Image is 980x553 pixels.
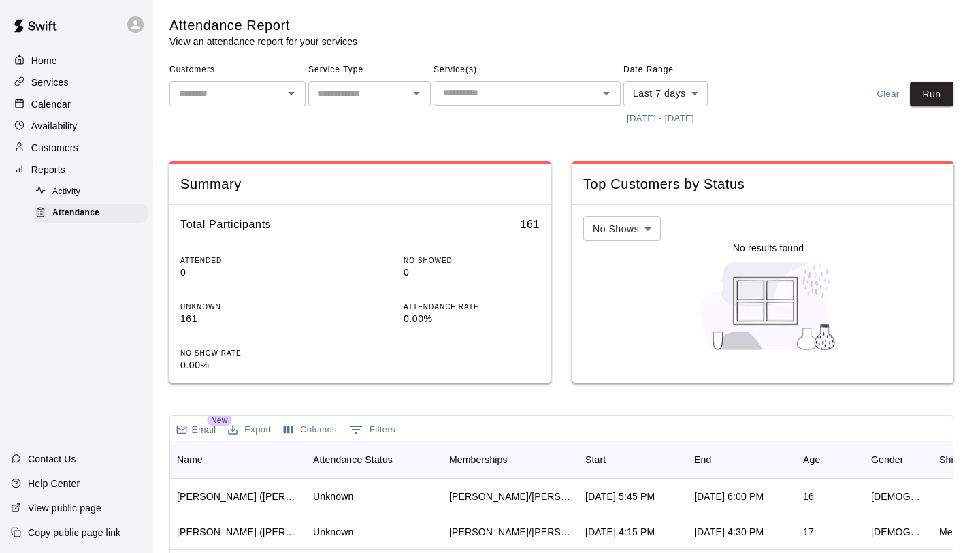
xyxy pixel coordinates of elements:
[192,423,216,437] p: Email
[31,119,78,133] p: Availability
[871,490,926,503] div: Male
[313,490,353,503] div: Unknown
[449,490,572,503] div: Todd/Brad - 6 Month Membership - 2x per week, Tom/Mike - 6 Month Membership - 2x per week
[407,84,426,103] button: Open
[404,255,540,266] p: NO SHOWED
[404,312,540,326] p: 0.00%
[623,108,698,129] button: [DATE] - [DATE]
[225,420,275,441] button: Export
[180,255,316,266] p: ATTENDED
[28,477,80,490] p: Help Center
[52,185,80,199] span: Activity
[520,216,540,234] h6: 161
[52,206,99,220] span: Attendance
[449,525,572,539] div: Tom/Mike - 6 Month Membership - 2x per week
[442,441,578,479] div: Memberships
[404,302,540,312] p: ATTENDANCE RATE
[177,490,299,503] div: Cody Lui (Sammy Lui)
[170,441,306,479] div: Name
[207,414,231,426] span: New
[583,216,661,241] div: No Shows
[31,76,69,89] p: Services
[31,54,57,67] p: Home
[578,441,687,479] div: Start
[28,526,120,539] p: Copy public page link
[180,175,540,193] span: Summary
[623,81,708,106] div: Last 7 days
[180,266,316,280] p: 0
[871,525,926,539] div: Male
[280,420,340,441] button: Select columns
[11,138,142,158] a: Customers
[694,525,764,539] div: Sep 8, 2025, 4:30 PM
[308,59,431,81] span: Service Type
[687,441,796,479] div: End
[177,525,299,539] div: James Statler (James Statler)
[449,441,508,479] div: Memberships
[404,266,540,280] p: 0
[177,441,203,479] div: Name
[585,490,655,503] div: Sep 8, 2025, 5:45 PM
[803,490,814,503] div: 16
[33,183,148,202] div: Activity
[313,441,393,479] div: Attendance Status
[180,216,271,234] h6: Total Participants
[11,116,142,136] a: Availability
[864,441,932,479] div: Gender
[33,181,153,202] a: Activity
[313,525,353,539] div: Unknown
[180,312,316,326] p: 161
[28,501,101,515] p: View public page
[306,441,442,479] div: Attendance Status
[803,441,820,479] div: Age
[169,35,357,48] p: View an attendance report for your services
[11,72,142,93] a: Services
[694,490,764,503] div: Sep 8, 2025, 6:00 PM
[796,441,864,479] div: Age
[692,255,845,357] img: Nothing to see here
[434,59,621,81] span: Service(s)
[11,94,142,114] a: Calendar
[169,16,357,35] h5: Attendance Report
[180,358,316,373] p: 0.00%
[282,84,301,103] button: Open
[31,141,78,155] p: Customers
[910,82,953,107] button: Run
[346,419,399,441] button: Show filters
[866,82,910,107] button: Clear
[597,84,616,103] button: Open
[623,59,742,81] span: Date Range
[28,452,76,466] p: Contact Us
[733,241,804,255] p: No results found
[694,441,711,479] div: End
[585,441,606,479] div: Start
[583,175,943,193] span: Top Customers by Status
[180,302,316,312] p: UNKNOWN
[11,50,142,71] a: Home
[33,204,148,223] div: Attendance
[803,525,814,539] div: 17
[31,97,71,111] p: Calendar
[11,159,142,180] a: Reports
[31,163,65,176] p: Reports
[180,348,316,358] p: NO SHOW RATE
[173,420,219,439] button: Email
[939,525,974,539] div: Medium
[585,525,655,539] div: Sep 8, 2025, 4:15 PM
[169,59,306,81] span: Customers
[33,202,153,223] a: Attendance
[871,441,904,479] div: Gender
